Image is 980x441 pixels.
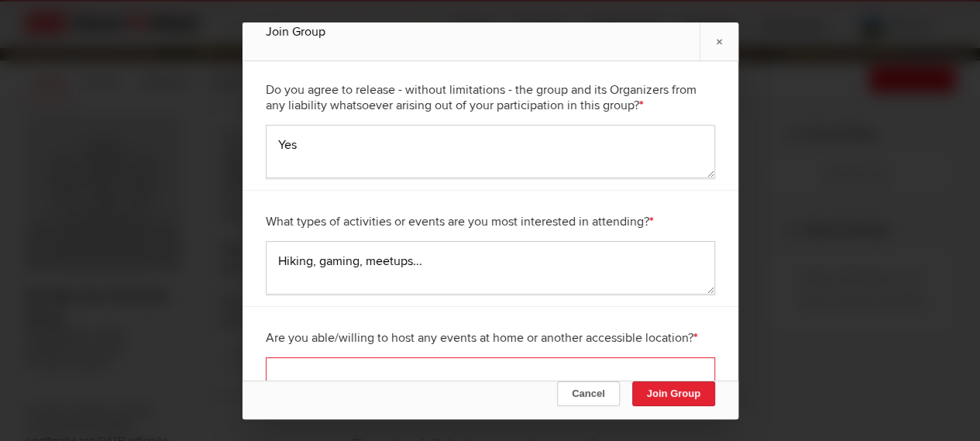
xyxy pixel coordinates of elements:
[557,381,620,406] button: Cancel
[266,71,715,125] div: Do you agree to release - without limitations - the group and its Organizers from any liability w...
[266,202,715,241] div: What types of activities or events are you most interested in attending?
[266,22,715,40] div: Join Group
[700,22,738,60] a: ×
[266,319,715,357] div: Are you able/willing to host any events at home or another accessible location?
[631,381,714,406] button: Join Group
